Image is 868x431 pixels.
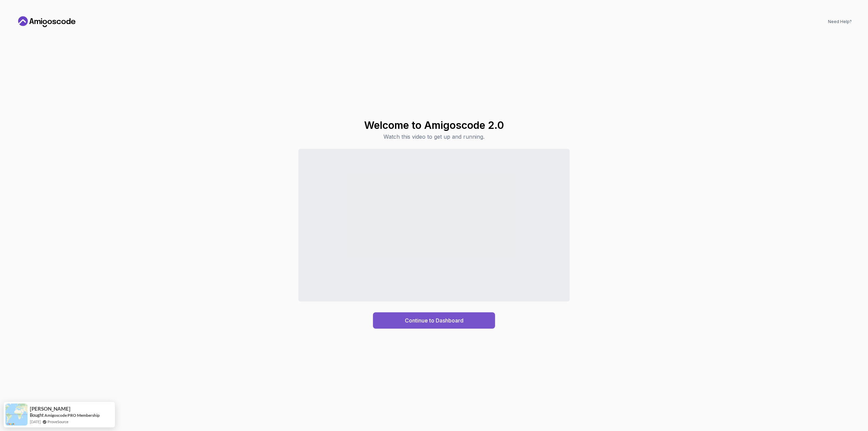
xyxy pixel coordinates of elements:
[47,419,68,425] a: ProveSource
[30,419,41,425] span: [DATE]
[44,413,100,418] a: Amigoscode PRO Membership
[373,312,495,329] button: Continue to Dashboard
[16,16,77,27] a: Home link
[828,19,852,24] a: Need Help?
[30,412,44,418] span: Bought
[364,133,504,141] p: Watch this video to get up and running.
[405,316,463,325] div: Continue to Dashboard
[5,404,27,426] img: provesource social proof notification image
[298,149,570,301] iframe: Sales Video
[364,119,504,131] h1: Welcome to Amigoscode 2.0
[30,406,71,412] span: [PERSON_NAME]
